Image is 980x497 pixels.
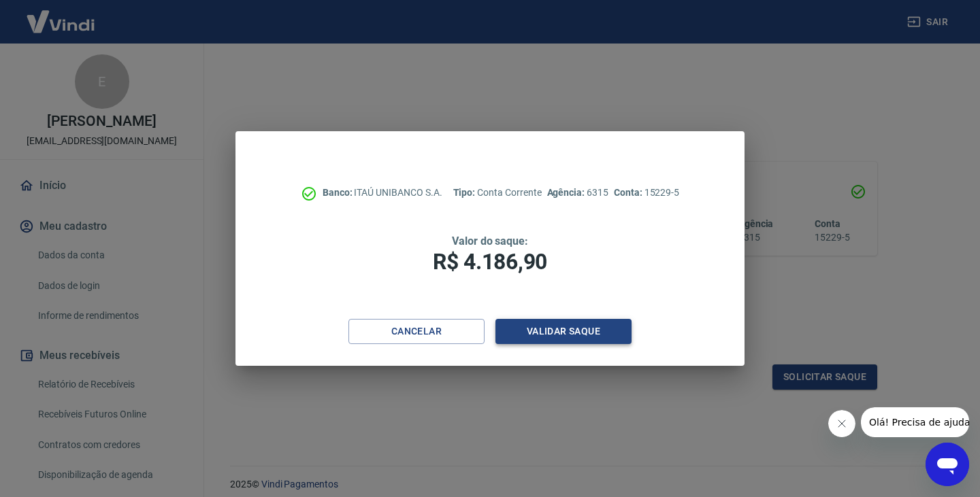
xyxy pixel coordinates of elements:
p: ITAÚ UNIBANCO S.A. [323,186,442,200]
span: Olá! Precisa de ajuda? [8,10,114,20]
span: Banco: [323,187,355,198]
p: 6315 [547,186,608,200]
span: Agência: [547,187,587,198]
p: 15229-5 [614,186,679,200]
button: Validar saque [495,319,632,344]
span: R$ 4.186,90 [433,249,547,275]
iframe: Mensagem da empresa [861,407,969,437]
span: Valor do saque: [452,235,528,247]
span: Tipo: [453,187,478,198]
iframe: Fechar mensagem [828,410,855,437]
span: Conta: [614,187,644,198]
p: Conta Corrente [453,186,542,200]
iframe: Botão para abrir a janela de mensagens [926,443,969,486]
button: Cancelar [348,319,485,344]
